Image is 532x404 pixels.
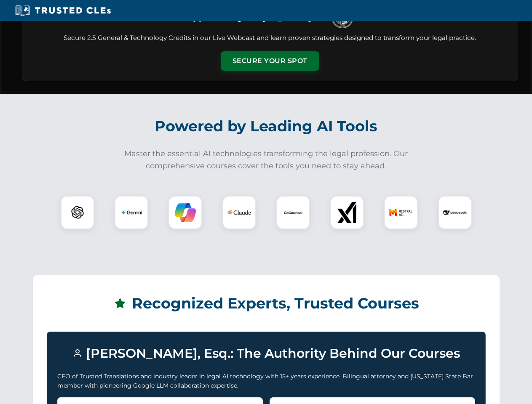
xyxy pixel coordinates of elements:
[384,196,418,229] div: Mistral AI
[276,196,310,229] div: CoCounsel
[32,33,508,43] p: Secure 2.5 General & Technology Credits in our Live Webcast and learn proven strategies designed ...
[115,196,148,229] div: Gemini
[13,4,113,17] img: Trusted CLEs
[389,201,413,224] img: Mistral AI Logo
[119,148,414,172] p: Master the essential AI technologies transforming the legal profession. Our comprehensive courses...
[47,289,486,318] h2: Recognized Experts, Trusted Courses
[57,372,475,391] p: CEO of Trusted Translations and industry leader in legal AI technology with 15+ years experience....
[33,112,500,141] h2: Powered by Leading AI Tools
[168,196,202,229] div: Copilot
[57,342,475,365] h3: [PERSON_NAME], Esq.: The Authority Behind Our Courses
[443,201,467,224] img: DeepSeek Logo
[121,202,142,223] img: Gemini Logo
[221,51,319,71] button: Secure Your Spot
[438,196,472,229] div: DeepSeek
[65,200,90,225] img: ChatGPT Logo
[222,196,256,229] div: Claude
[227,201,251,224] img: Claude Logo
[330,196,364,229] div: xAI
[283,202,304,223] img: CoCounsel Logo
[175,202,196,223] img: Copilot Logo
[61,196,94,229] div: ChatGPT
[337,202,358,223] img: xAI Logo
